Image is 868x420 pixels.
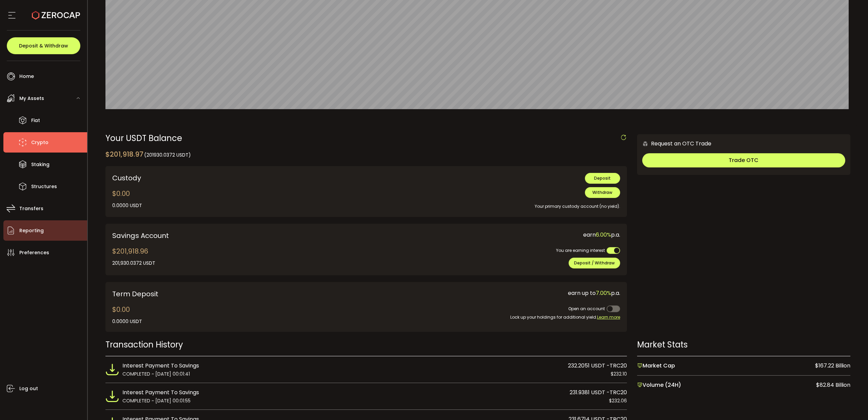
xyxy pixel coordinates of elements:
span: Learn more [597,314,620,320]
span: Transfers [19,204,43,214]
span: Interest Payment To Savings [122,361,199,370]
div: $201,918.96 [112,246,155,267]
div: Savings Account [112,231,361,241]
div: $0.00 [112,188,142,209]
div: 0.0000 USDT [112,202,142,209]
span: Market Cap [637,361,675,370]
span: Log out [19,384,38,394]
span: COMPLETED ~ [DATE] 00:01:41 [122,370,190,378]
span: 7.00% [596,289,611,297]
span: (201930.0372 USDT) [144,152,191,158]
span: $82.84 Billion [816,381,850,389]
span: Reporting [19,226,44,236]
button: Deposit / Withdraw [569,258,620,268]
div: Your primary custody account (no yield). [325,198,620,210]
span: Deposit & Withdraw [19,43,68,48]
div: Your USDT Balance [105,134,627,142]
span: 6.00% [596,231,611,239]
span: Preferences [19,248,49,258]
span: Volume (24H) [637,381,681,389]
div: 0.0000 USDT [112,318,142,325]
span: Open an account [568,306,605,312]
span: Crypto [31,138,48,147]
span: Deposit / Withdraw [574,260,615,266]
div: 201,930.0372 USDT [112,260,155,267]
div: Market Stats [637,339,850,351]
div: Transaction History [105,339,627,351]
span: $232.06 [609,397,627,404]
button: Deposit & Withdraw [7,37,80,54]
button: Deposit [585,173,620,184]
span: Fiat [31,116,40,125]
span: earn up to p.a. [568,289,620,297]
span: 231.9381 USDT -TRC20 [570,388,627,397]
button: Withdraw [585,187,620,198]
div: Request an OTC Trade [637,139,711,148]
span: $232.10 [611,370,627,378]
span: COMPLETED ~ [DATE] 00:01:55 [122,397,191,404]
span: earn p.a. [583,231,620,239]
img: 6nGpN7MZ9FLuBP83NiajKbTRY4UzlzQtBKtCrLLspmCkSvCZHBKvY3NxgQaT5JnOQREvtQ257bXeeSTueZfAPizblJ+Fe8JwA... [642,141,648,147]
span: Interest Payment To Savings [122,388,199,397]
div: $201,918.97 [105,149,191,159]
span: My Assets [19,94,44,103]
span: Withdraw [592,189,612,195]
span: Deposit [594,175,611,181]
div: Lock up your holdings for additional yield. [325,314,620,321]
span: You are earning interest [556,247,605,253]
span: Home [19,72,34,81]
span: 232.2051 USDT -TRC20 [568,361,627,370]
div: Custody [112,173,315,183]
div: $0.00 [112,304,142,325]
button: Trade OTC [642,153,845,167]
span: Structures [31,182,57,192]
span: Trade OTC [729,156,758,164]
div: Term Deposit [112,289,315,299]
span: $167.22 Billion [815,361,850,370]
iframe: Chat Widget [834,387,868,420]
span: Staking [31,160,50,169]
